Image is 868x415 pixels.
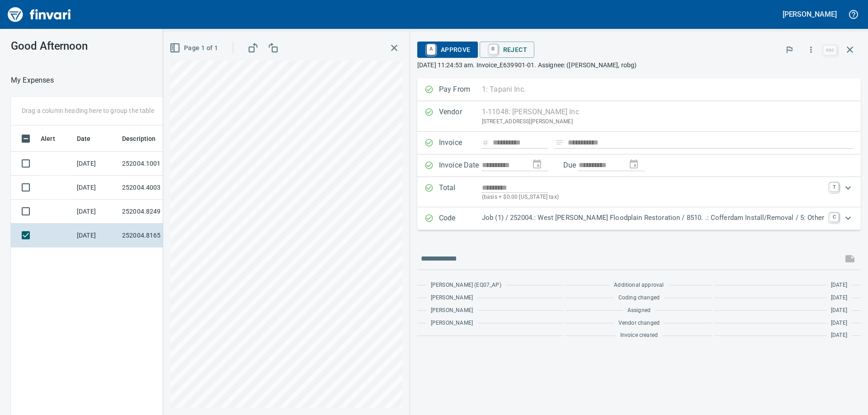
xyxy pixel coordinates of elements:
img: Finvari [5,4,73,25]
h5: [PERSON_NAME] [783,9,837,19]
div: Expand [417,207,861,230]
td: 252004.1001 [118,152,200,176]
span: Additional approval [614,281,664,290]
td: 252004.8249 [118,200,200,224]
td: [DATE] [73,152,118,176]
span: Coding changed [618,294,660,303]
span: Approve [425,42,471,57]
button: More [801,40,821,60]
span: [DATE] [831,281,847,290]
span: Alert [41,133,67,144]
button: Page 1 of 1 [168,40,222,56]
span: Reject [487,42,527,57]
p: Code [439,213,482,224]
nav: breadcrumb [11,75,54,86]
button: AApprove [417,42,478,58]
td: 252004.8165 [118,224,200,247]
a: T [830,182,839,191]
span: Invoice created [620,331,658,340]
span: [DATE] [831,331,847,340]
td: [DATE] [73,176,118,200]
span: [PERSON_NAME] (EQ07_AP) [431,281,501,290]
h3: Good Afternoon [11,40,203,52]
button: Flag [779,40,799,60]
span: Assigned [627,306,651,315]
p: [DATE] 11:24:53 am. Invoice_E639901-01. Assignee: ([PERSON_NAME], robg) [417,61,861,70]
p: My Expenses [11,75,54,86]
span: Description [122,133,168,144]
a: R [489,44,498,54]
div: Expand [417,177,861,207]
button: RReject [480,42,534,58]
td: [DATE] [73,200,118,224]
p: Total [439,182,482,202]
span: Vendor changed [618,319,660,328]
span: [DATE] [831,319,847,328]
p: (basis + $0.00 [US_STATE] tax) [482,193,824,202]
span: Date [77,133,91,144]
span: [DATE] [831,306,847,315]
p: Drag a column heading here to group the table [22,106,154,115]
td: [DATE] [73,224,118,247]
span: Description [122,133,156,144]
span: [PERSON_NAME] [431,306,473,315]
a: A [427,44,435,54]
button: [PERSON_NAME] [780,7,839,21]
p: Job (1) / 252004.: West [PERSON_NAME] Floodplain Restoration / 8510. .: Cofferdam Install/Removal... [482,213,824,223]
a: esc [823,45,837,55]
span: [PERSON_NAME] [431,319,473,328]
td: 252004.4003 [118,176,200,200]
a: C [830,213,839,222]
span: [PERSON_NAME] [431,294,473,303]
span: [DATE] [831,294,847,303]
span: Close invoice [821,39,861,61]
span: This records your message into the invoice and notifies anyone mentioned [839,248,861,270]
span: Date [77,133,103,144]
span: Page 1 of 1 [171,42,218,54]
span: Alert [41,133,55,144]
